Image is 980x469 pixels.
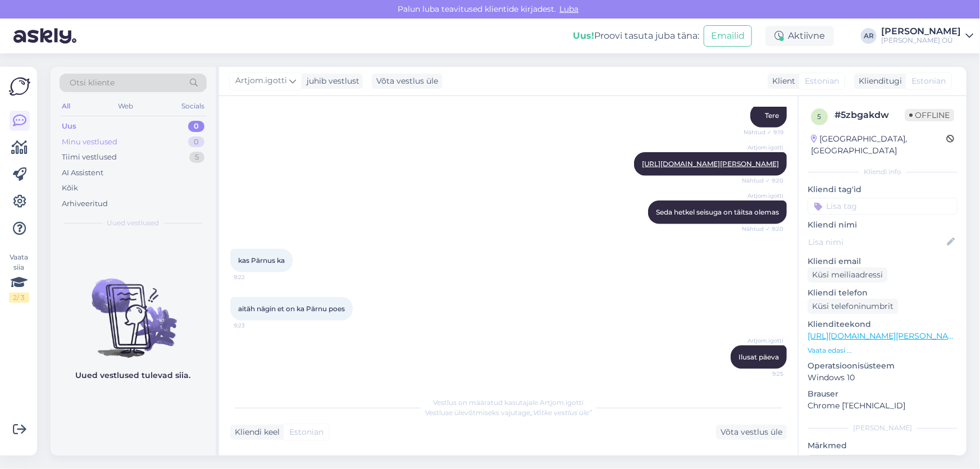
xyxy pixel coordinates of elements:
div: 0 [188,136,204,148]
input: Lisa nimi [808,236,945,248]
span: Otsi kliente [70,77,115,89]
div: Uus [62,121,76,132]
p: Kliendi email [808,256,958,267]
div: [PERSON_NAME] [808,423,958,433]
span: 5 [818,112,822,121]
p: Märkmed [808,440,958,452]
p: Kliendi telefon [808,287,958,299]
p: Kliendi tag'id [808,184,958,195]
p: Chrome [TECHNICAL_ID] [808,400,958,412]
span: Tere [765,111,779,120]
p: Kliendi nimi [808,219,958,231]
span: Vestlus on määratud kasutajale Artjom.igotti [434,398,584,407]
span: Offline [905,109,954,121]
div: Kõik [62,183,78,194]
div: juhib vestlust [302,75,359,87]
span: Ilusat päeva [739,353,779,361]
span: 9:23 [234,321,276,330]
span: Nähtud ✓ 9:20 [741,225,783,233]
span: Estonian [911,75,946,87]
div: [PERSON_NAME] OÜ [881,36,961,45]
p: Vaata edasi ... [808,345,958,356]
img: No chats [51,258,216,359]
span: 9:25 [741,370,783,378]
div: Web [116,99,136,113]
a: [PERSON_NAME][PERSON_NAME] OÜ [881,27,973,45]
p: Brauser [808,388,958,400]
div: Socials [179,99,207,113]
div: AI Assistent [62,167,103,179]
span: Luba [557,4,582,14]
div: Vaata siia [9,252,29,303]
p: Windows 10 [808,372,958,384]
img: Askly Logo [9,76,30,97]
div: Klient [768,75,795,87]
div: Küsi meiliaadressi [808,267,887,283]
a: [URL][DOMAIN_NAME][PERSON_NAME] [642,160,779,168]
div: Võta vestlus üle [716,425,787,440]
p: Operatsioonisüsteem [808,360,958,372]
span: Artjom.igotti [235,75,287,87]
span: Artjom.igotti [741,336,783,345]
div: Proovi tasuta juba täna: [573,29,699,43]
button: Emailid [704,25,752,47]
div: Arhiveeritud [62,198,108,210]
div: [PERSON_NAME] [881,27,961,36]
span: Seda hetkel seisuga on täitsa olemas [656,208,779,216]
span: kas Pärnus ka [238,256,285,265]
span: Estonian [289,426,323,438]
div: [GEOGRAPHIC_DATA], [GEOGRAPHIC_DATA] [811,133,946,157]
span: Vestluse ülevõtmiseks vajutage [425,408,592,417]
span: Artjom.igotti [741,143,783,152]
div: # 5zbgakdw [835,108,905,122]
span: Nähtud ✓ 9:19 [741,128,783,136]
div: Minu vestlused [62,136,117,148]
div: 2 / 3 [9,293,29,303]
span: 9:22 [234,273,276,281]
p: Uued vestlused tulevad siia. [76,370,191,381]
span: Estonian [805,75,839,87]
span: Nähtud ✓ 9:20 [741,176,783,185]
div: Küsi telefoninumbrit [808,299,898,314]
p: Klienditeekond [808,318,958,330]
span: Uued vestlused [107,218,159,228]
span: aitäh nägin et on ka Pärnu poes [238,304,345,313]
b: Uus! [573,30,594,41]
div: Kliendi keel [230,426,280,438]
div: Tiimi vestlused [62,152,117,163]
div: 0 [188,121,204,132]
div: Võta vestlus üle [372,74,443,89]
i: „Võtke vestlus üle” [530,408,592,417]
div: Aktiivne [765,26,834,46]
input: Lisa tag [808,198,958,215]
span: Artjom.igotti [741,192,783,200]
div: Kliendi info [808,167,958,177]
div: All [60,99,72,113]
a: [URL][DOMAIN_NAME][PERSON_NAME] [808,331,963,341]
div: 5 [189,152,204,163]
div: AR [861,28,877,44]
div: Klienditugi [854,75,902,87]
